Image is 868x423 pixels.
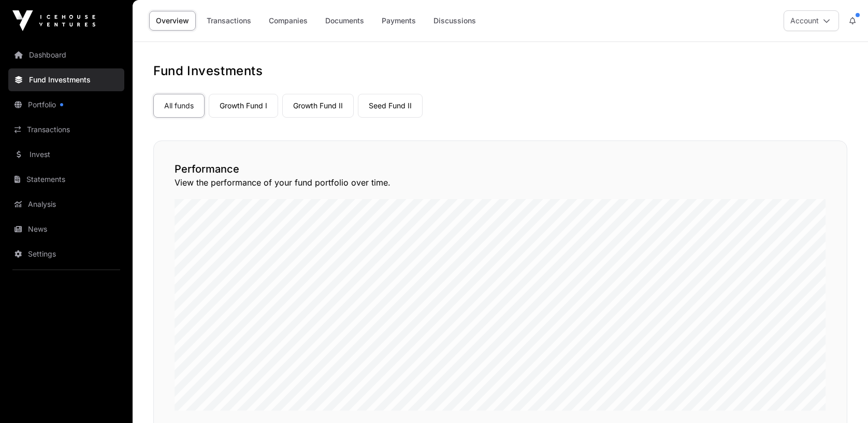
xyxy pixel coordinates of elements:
[8,44,124,66] a: Dashboard
[175,162,826,176] h2: Performance
[153,63,847,79] h1: Fund Investments
[209,94,278,118] a: Growth Fund I
[8,68,124,91] a: Fund Investments
[8,143,124,166] a: Invest
[262,11,314,31] a: Companies
[149,11,196,31] a: Overview
[8,118,124,141] a: Transactions
[200,11,258,31] a: Transactions
[175,176,826,189] p: View the performance of your fund portfolio over time.
[12,10,95,31] img: Icehouse Ventures Logo
[427,11,483,31] a: Discussions
[8,168,124,191] a: Statements
[8,93,124,116] a: Portfolio
[153,94,205,118] a: All funds
[8,243,124,265] a: Settings
[375,11,423,31] a: Payments
[282,94,354,118] a: Growth Fund II
[8,193,124,216] a: Analysis
[784,10,839,31] button: Account
[8,218,124,241] a: News
[816,373,868,423] iframe: Chat Widget
[319,11,371,31] a: Documents
[358,94,423,118] a: Seed Fund II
